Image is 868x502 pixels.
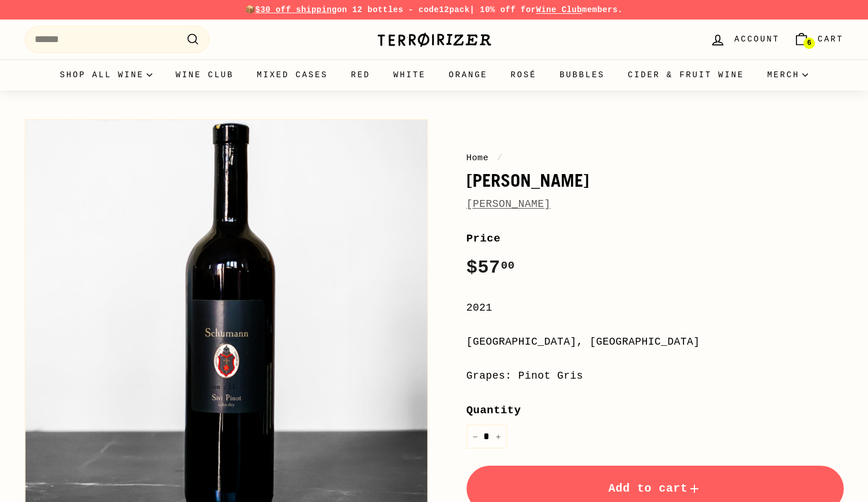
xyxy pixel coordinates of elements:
[48,59,164,90] summary: Shop all wine
[501,259,514,272] sup: 00
[164,59,245,90] a: Wine Club
[467,402,844,419] label: Quantity
[490,425,507,448] button: Increase item quantity by one
[439,5,469,14] strong: 12pack
[339,59,382,90] a: Red
[25,3,844,16] p: 📦 on 12 bottles - code | 10% off for members.
[499,59,548,90] a: Rosé
[608,482,702,495] span: Add to cart
[2,59,867,90] div: Primary
[467,198,551,210] a: [PERSON_NAME]
[818,33,844,46] span: Cart
[617,59,756,90] a: Cider & Fruit Wine
[807,39,811,47] span: 6
[494,153,506,163] span: /
[467,368,844,384] div: Grapes: Pinot Gris
[467,425,484,448] button: Reduce item quantity by one
[467,300,844,316] div: 2021
[467,153,489,163] a: Home
[703,22,786,56] a: Account
[756,59,820,90] summary: Merch
[255,5,337,14] span: $30 off shipping
[734,33,779,46] span: Account
[437,59,499,90] a: Orange
[245,59,339,90] a: Mixed Cases
[548,59,616,90] a: Bubbles
[467,151,844,165] nav: breadcrumbs
[382,59,437,90] a: White
[467,230,844,247] label: Price
[536,5,582,14] a: Wine Club
[467,334,844,350] div: [GEOGRAPHIC_DATA], [GEOGRAPHIC_DATA]
[467,171,844,190] h1: [PERSON_NAME]
[787,22,851,56] a: Cart
[467,425,507,448] input: quantity
[467,257,515,278] span: $57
